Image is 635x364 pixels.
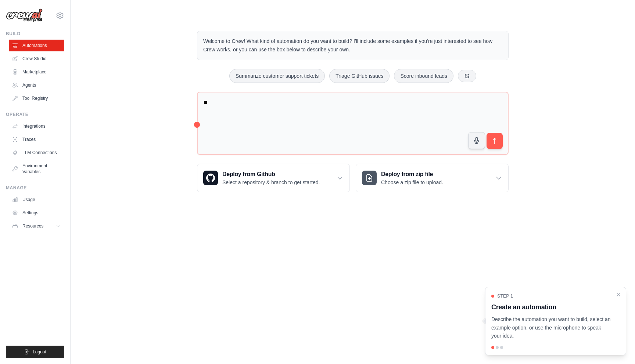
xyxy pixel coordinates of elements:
button: Summarize customer support tickets [229,69,325,83]
p: Welcome to Crew! What kind of automation do you want to build? I'll include some examples if you'... [203,37,502,54]
a: Environment Variables [9,160,64,178]
h3: Deploy from zip file [381,170,443,179]
p: Select a repository & branch to get started. [222,179,320,186]
a: Automations [9,40,64,51]
p: Choose a zip file to upload. [381,179,443,186]
a: Crew Studio [9,53,64,65]
img: Logo [6,8,43,22]
a: Usage [9,194,64,205]
a: Marketplace [9,66,64,78]
span: Step 1 [497,293,513,299]
a: Integrations [9,120,64,132]
div: Operate [6,112,64,117]
a: Agents [9,79,64,91]
button: Resources [9,220,64,232]
a: Tool Registry [9,92,64,104]
h3: Create an automation [491,302,611,312]
p: Describe the automation you want to build, select an example option, or use the microphone to spe... [491,315,611,340]
h3: Deploy from Github [222,170,320,179]
span: Resources [22,223,43,229]
button: Score inbound leads [394,69,453,83]
div: Build [6,31,64,37]
button: Close walkthrough [616,292,621,298]
a: Settings [9,207,64,219]
a: Traces [9,134,64,145]
span: Logout [33,349,46,355]
button: Logout [6,346,64,358]
button: Triage GitHub issues [329,69,390,83]
div: Manage [6,185,64,191]
a: LLM Connections [9,147,64,159]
